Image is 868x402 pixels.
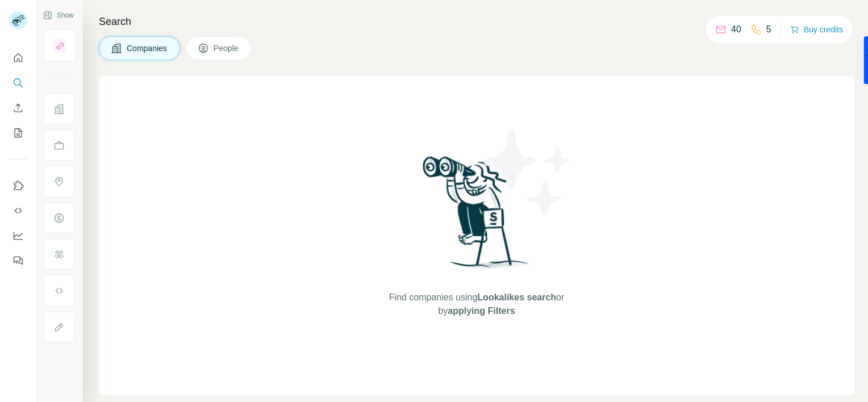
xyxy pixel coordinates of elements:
[448,306,515,316] span: applying Filters
[766,23,771,36] p: 5
[731,23,741,36] p: 40
[9,73,27,93] button: Search
[418,153,536,280] img: Surfe Illustration - Woman searching with binoculars
[9,123,27,143] button: My lists
[386,291,567,318] span: Find companies using or by
[9,48,27,68] button: Quick start
[477,292,556,302] span: Lookalikes search
[127,43,168,54] span: Companies
[9,175,27,196] button: Use Surfe on LinkedIn
[214,43,240,54] span: People
[35,7,82,24] button: Show
[99,14,854,30] h4: Search
[9,98,27,118] button: Enrich CSV
[9,250,27,271] button: Feedback
[9,225,27,246] button: Dashboard
[9,200,27,221] button: Use Surfe API
[790,22,843,37] button: Buy credits
[477,122,579,224] img: Surfe Illustration - Stars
